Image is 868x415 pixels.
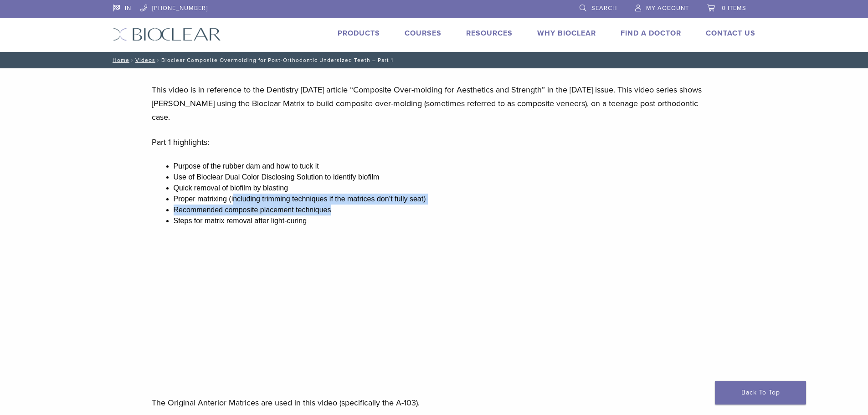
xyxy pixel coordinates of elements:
a: Back To Top [715,381,806,405]
img: Bioclear [113,28,221,41]
a: Products [338,29,380,38]
nav: Bioclear Composite Overmolding for Post-Orthodontic Undersized Teeth – Part 1 [106,52,762,68]
a: Courses [405,29,442,38]
p: This video is in reference to the Dentistry [DATE] article “Composite Over-molding for Aesthetics... [152,83,717,124]
li: Quick removal of biofilm by blasting [174,183,717,194]
span: Search [591,5,617,12]
li: Use of Bioclear Dual Color Disclosing Solution to identify biofilm [174,172,717,183]
li: Proper matrixing (including trimming techniques if the matrices don’t fully seat) [174,194,717,205]
span: My Account [646,5,689,12]
span: / [129,58,135,62]
p: Part 1 highlights: [152,135,717,149]
a: Find A Doctor [621,29,681,38]
a: Videos [135,57,155,63]
a: Why Bioclear [537,29,596,38]
a: Resources [466,29,513,38]
li: Recommended composite placement techniques [174,205,717,215]
li: Purpose of the rubber dam and how to tuck it [174,161,717,172]
p: The Original Anterior Matrices are used in this video (specifically the A-103). [152,396,717,410]
a: Home [110,57,129,63]
a: Contact Us [706,29,755,38]
span: 0 items [722,5,746,12]
span: / [155,58,161,62]
li: Steps for matrix removal after light-curing [174,215,717,226]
